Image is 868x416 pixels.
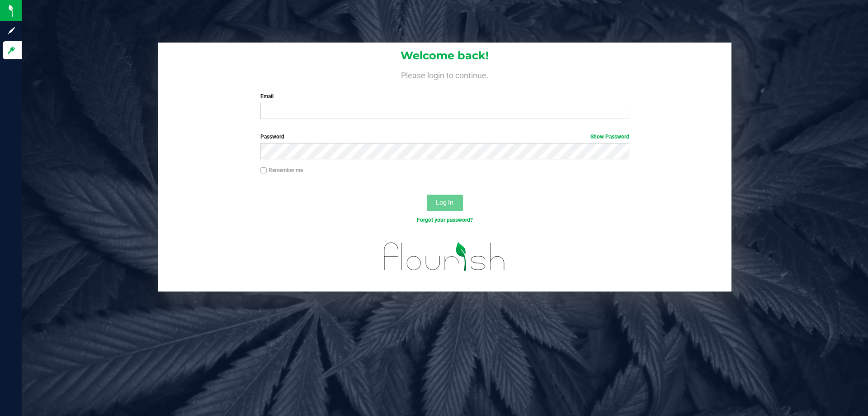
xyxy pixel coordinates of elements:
[260,166,303,174] label: Remember me
[590,134,629,140] a: Show Password
[436,199,453,206] span: Log In
[417,217,473,223] a: Forgot your password?
[373,234,516,280] img: flourish_logo.svg
[7,46,16,55] inline-svg: Log in
[260,92,629,100] label: Email
[260,134,284,140] span: Password
[158,69,731,80] h4: Please login to continue.
[260,167,267,174] input: Remember me
[7,26,16,35] inline-svg: Sign up
[158,50,731,62] h1: Welcome back!
[427,195,463,211] button: Log In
